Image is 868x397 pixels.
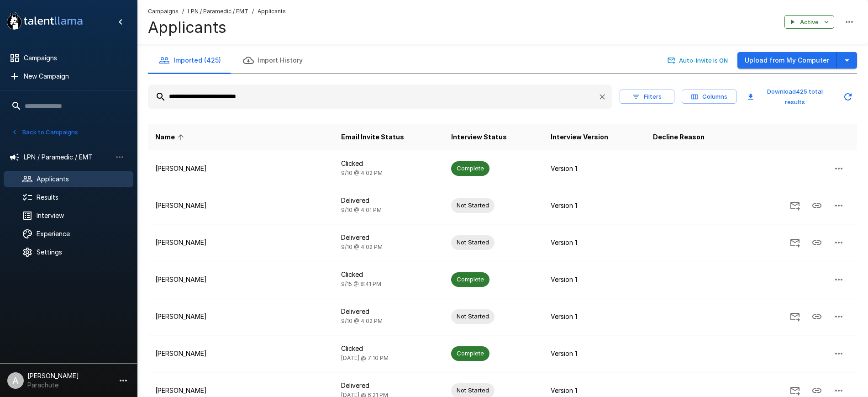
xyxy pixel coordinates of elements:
[155,312,326,321] p: [PERSON_NAME]
[258,7,286,16] span: Applicants
[451,164,489,173] span: Complete
[341,243,383,250] span: 9/10 @ 4:02 PM
[341,355,389,361] span: [DATE] @ 7:10 PM
[341,307,437,316] p: Delivered
[341,270,437,279] p: Clicked
[182,7,184,16] span: /
[341,281,381,287] span: 9/15 @ 8:41 PM
[666,53,730,68] button: Auto-Invite is ON
[451,275,489,284] span: Complete
[784,312,806,320] span: Send Invitation
[806,312,828,320] span: Copy Interview Link
[784,238,806,246] span: Send Invitation
[155,386,326,395] p: [PERSON_NAME]
[551,132,608,143] span: Interview Version
[148,18,286,37] h4: Applicants
[551,275,638,284] p: Version 1
[341,381,437,390] p: Delivered
[155,238,326,247] p: [PERSON_NAME]
[806,386,828,394] span: Copy Interview Link
[551,164,638,173] p: Version 1
[784,386,806,394] span: Send Invitation
[551,201,638,210] p: Version 1
[451,238,494,247] span: Not Started
[806,201,828,209] span: Copy Interview Link
[155,349,326,358] p: [PERSON_NAME]
[653,132,705,143] span: Decline Reason
[744,85,835,109] button: Download425 total results
[155,201,326,210] p: [PERSON_NAME]
[148,8,179,15] u: Campaigns
[155,275,326,284] p: [PERSON_NAME]
[188,8,248,15] u: LPN / Paramedic / EMT
[806,238,828,246] span: Copy Interview Link
[551,349,638,358] p: Version 1
[341,206,382,213] span: 9/10 @ 4:01 PM
[341,159,437,168] p: Clicked
[451,132,507,143] span: Interview Status
[252,7,254,16] span: /
[341,132,404,143] span: Email Invite Status
[232,48,314,73] button: Import History
[155,164,326,173] p: [PERSON_NAME]
[451,349,489,358] span: Complete
[341,344,437,353] p: Clicked
[682,90,736,104] button: Columns
[148,48,232,73] button: Imported (425)
[341,318,383,324] span: 9/10 @ 4:02 PM
[551,312,638,321] p: Version 1
[551,238,638,247] p: Version 1
[737,52,837,69] button: Upload from My Computer
[620,90,674,104] button: Filters
[341,233,437,242] p: Delivered
[784,201,806,209] span: Send Invitation
[451,312,494,321] span: Not Started
[155,132,187,143] span: Name
[341,169,383,176] span: 9/10 @ 4:02 PM
[451,201,494,210] span: Not Started
[451,386,494,395] span: Not Started
[839,88,857,106] button: Updated Today - 12:00 AM
[784,15,834,29] button: Active
[551,386,638,395] p: Version 1
[341,196,437,205] p: Delivered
